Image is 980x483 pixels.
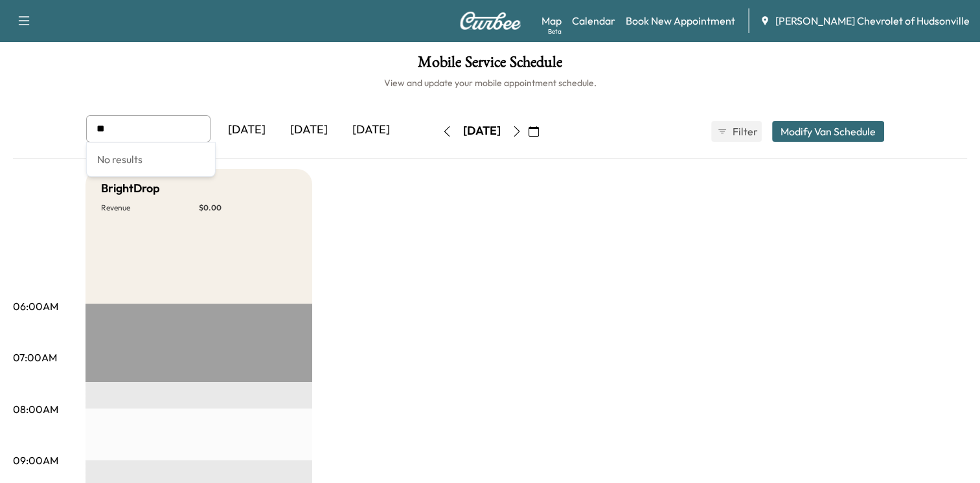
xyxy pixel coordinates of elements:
div: [DATE] [216,115,278,145]
div: [DATE] [340,115,402,145]
a: Calendar [572,13,615,28]
div: No results [87,142,215,176]
p: 06:00AM [13,298,58,314]
button: Filter [711,121,762,142]
h1: Mobile Service Schedule [13,54,967,76]
div: [DATE] [278,115,340,145]
a: Book New Appointment [626,13,735,28]
p: 07:00AM [13,350,57,365]
img: Curbee Logo [459,12,521,30]
div: Beta [548,27,562,36]
button: Modify Van Schedule [772,121,884,142]
h5: BrightDrop [101,179,160,197]
p: $ 0.00 [199,203,297,213]
p: 08:00AM [13,401,58,417]
h6: View and update your mobile appointment schedule. [13,76,967,89]
div: [DATE] [463,123,501,139]
a: MapBeta [541,13,562,28]
p: Revenue [101,203,199,213]
span: [PERSON_NAME] Chevrolet of Hudsonville [775,13,970,28]
span: Filter [733,124,756,139]
p: 09:00AM [13,453,58,468]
